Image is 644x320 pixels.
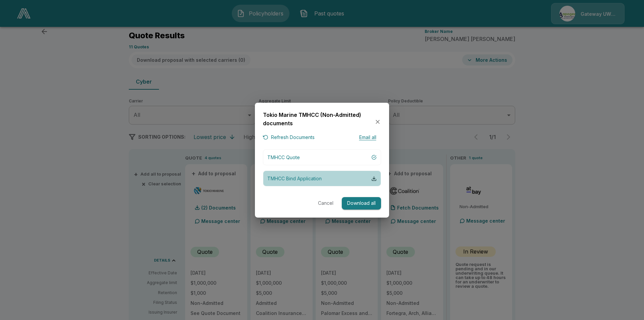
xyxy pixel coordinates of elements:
[267,175,322,182] p: TMHCC Bind Application
[263,171,381,186] button: TMHCC Bind Application
[267,154,300,161] p: TMHCC Quote
[342,197,381,210] button: Download all
[263,149,381,165] button: TMHCC Quote
[263,110,374,128] h6: Tokio Marine TMHCC (Non-Admitted) documents
[315,197,336,210] button: Cancel
[354,133,381,142] button: Email all
[263,133,315,142] button: Refresh Documents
